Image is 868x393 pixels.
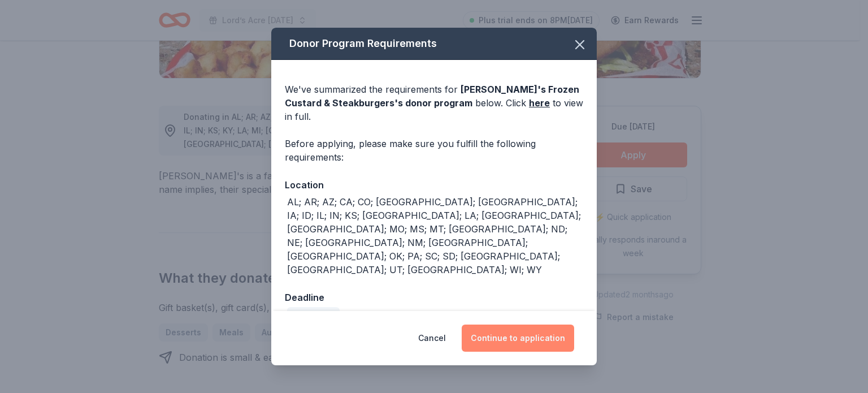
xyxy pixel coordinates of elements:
[285,290,583,305] div: Deadline
[418,325,446,352] button: Cancel
[287,307,340,323] div: Due [DATE]
[287,195,583,277] div: AL; AR; AZ; CA; CO; [GEOGRAPHIC_DATA]; [GEOGRAPHIC_DATA]; IA; ID; IL; IN; KS; [GEOGRAPHIC_DATA]; ...
[285,178,583,192] div: Location
[271,28,597,60] div: Donor Program Requirements
[462,325,574,352] button: Continue to application
[285,137,583,164] div: Before applying, please make sure you fulfill the following requirements:
[285,83,583,123] div: We've summarized the requirements for below. Click to view in full.
[529,96,550,110] a: here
